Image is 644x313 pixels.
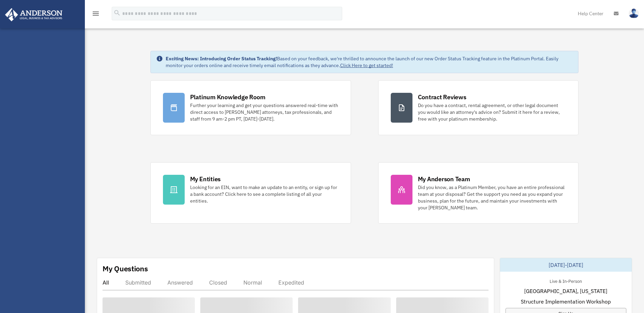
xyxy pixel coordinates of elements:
[278,279,304,286] div: Expedited
[378,162,579,224] a: My Anderson Team Did you know, as a Platinum Member, you have an entire professional team at your...
[92,9,100,18] i: menu
[190,175,221,183] div: My Entities
[243,279,262,286] div: Normal
[418,175,470,183] div: My Anderson Team
[629,8,639,18] img: User Pic
[418,93,466,101] div: Contract Reviews
[500,258,632,272] div: [DATE]-[DATE]
[103,264,148,274] div: My Questions
[340,62,393,68] a: Click Here to get started!
[544,277,587,284] div: Live & In-Person
[167,279,193,286] div: Answered
[524,287,607,295] span: [GEOGRAPHIC_DATA], [US_STATE]
[190,102,338,122] div: Further your learning and get your questions answered real-time with direct access to [PERSON_NAM...
[150,162,351,224] a: My Entities Looking for an EIN, want to make an update to an entity, or sign up for a bank accoun...
[190,93,265,101] div: Platinum Knowledge Room
[209,279,227,286] div: Closed
[92,12,100,18] a: menu
[3,8,65,21] img: Anderson Advisors Platinum Portal
[166,55,573,69] div: Based on your feedback, we're thrilled to announce the launch of our new Order Status Tracking fe...
[125,279,151,286] div: Submitted
[521,297,611,306] span: Structure Implementation Workshop
[190,184,338,204] div: Looking for an EIN, want to make an update to an entity, or sign up for a bank account? Click her...
[103,279,109,286] div: All
[378,80,579,135] a: Contract Reviews Do you have a contract, rental agreement, or other legal document you would like...
[113,9,121,17] i: search
[418,184,566,211] div: Did you know, as a Platinum Member, you have an entire professional team at your disposal? Get th...
[166,56,277,62] strong: Exciting News: Introducing Order Status Tracking!
[150,80,351,135] a: Platinum Knowledge Room Further your learning and get your questions answered real-time with dire...
[418,102,566,122] div: Do you have a contract, rental agreement, or other legal document you would like an attorney's ad...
